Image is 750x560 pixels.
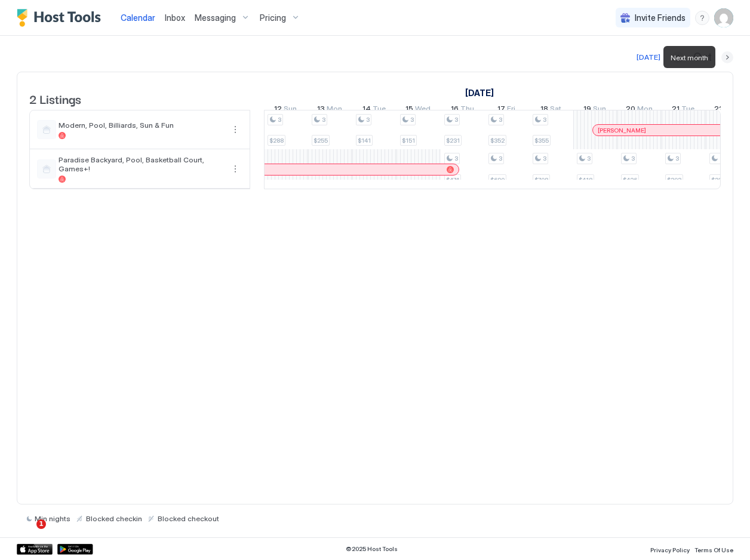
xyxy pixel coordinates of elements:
span: Fri [507,104,515,116]
span: [PERSON_NAME] [598,127,646,134]
button: [DATE] [635,50,662,64]
div: User profile [714,8,733,27]
a: October 19, 2025 [580,101,609,119]
a: October 13, 2025 [314,101,345,119]
span: Thu [460,104,474,116]
a: October 16, 2025 [448,101,477,119]
a: Inbox [165,11,185,24]
span: Inbox [165,13,185,23]
span: 3 [631,155,635,162]
span: Privacy Policy [650,546,690,553]
span: 22 [714,104,724,116]
span: $426 [623,176,637,184]
iframe: Intercom live chat [12,519,41,548]
span: 2 Listings [29,90,81,107]
button: More options [228,122,242,137]
span: $151 [402,137,415,144]
span: $303 [667,176,681,184]
a: October 17, 2025 [494,101,518,119]
span: 19 [583,104,591,116]
span: $474 [446,176,459,184]
span: Invite Friends [635,13,686,23]
div: [DATE] [637,52,660,63]
span: 14 [362,104,371,116]
span: $355 [534,137,549,144]
span: 16 [451,104,459,116]
span: 17 [497,104,505,116]
span: 3 [454,116,458,124]
span: Next month [671,53,708,62]
a: October 14, 2025 [359,101,389,119]
span: 3 [675,155,679,162]
span: Sun [593,104,606,116]
span: 3 [499,155,502,162]
span: Sat [550,104,561,116]
span: $352 [490,137,505,144]
span: $418 [579,176,592,184]
a: October 1, 2025 [462,84,497,101]
span: Min nights [35,514,70,523]
span: $288 [269,137,284,144]
span: Modern, Pool, Billiards, Sun & Fun [59,121,223,130]
span: Blocked checkin [86,514,142,523]
span: Blocked checkout [158,514,219,523]
span: $231 [446,137,460,144]
span: $141 [358,137,371,144]
a: App Store [17,544,53,555]
span: Wed [415,104,431,116]
span: $255 [313,137,328,144]
span: 3 [322,116,325,124]
span: 3 [720,155,723,162]
div: menu [228,122,242,137]
a: October 20, 2025 [623,101,656,119]
span: 3 [587,155,591,162]
span: Pricing [260,13,286,23]
button: Next month [721,51,733,63]
span: 18 [540,104,548,116]
div: menu [228,162,242,176]
span: Paradise Backyard, Pool, Basketball Court, Games+! [59,155,223,173]
span: 3 [499,116,502,124]
span: Tue [681,104,694,116]
a: Privacy Policy [650,543,690,555]
span: 3 [366,116,370,124]
span: 3 [454,155,458,162]
a: October 22, 2025 [711,101,744,119]
span: Mon [327,104,342,116]
span: 15 [405,104,413,116]
span: 3 [278,116,281,124]
span: $690 [490,176,505,184]
div: menu [695,11,709,25]
a: October 12, 2025 [271,101,300,119]
span: 3 [543,116,546,124]
span: Terms Of Use [694,546,733,553]
span: Calendar [121,13,155,23]
a: Host Tools Logo [17,9,106,27]
span: $322 [711,176,726,184]
a: October 21, 2025 [669,101,697,119]
span: © 2025 Host Tools [346,545,398,553]
span: 13 [317,104,325,116]
span: 3 [410,116,414,124]
span: $708 [534,176,548,184]
a: Google Play Store [57,544,93,555]
a: October 15, 2025 [402,101,434,119]
span: 3 [543,155,546,162]
button: More options [228,162,242,176]
span: Messaging [195,13,236,23]
span: 12 [274,104,282,116]
a: October 18, 2025 [537,101,564,119]
span: Mon [637,104,653,116]
a: Terms Of Use [694,543,733,555]
span: 21 [672,104,680,116]
span: 20 [626,104,635,116]
span: Sun [284,104,297,116]
span: 1 [36,519,46,529]
span: Tue [373,104,386,116]
a: Calendar [121,11,155,24]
